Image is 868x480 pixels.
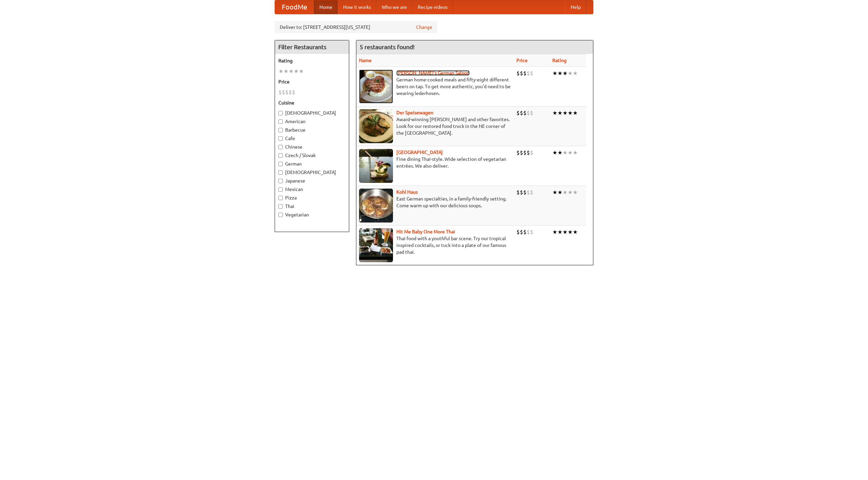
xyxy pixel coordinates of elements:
label: Vegetarian [278,211,346,218]
a: [GEOGRAPHIC_DATA] [396,150,443,155]
label: Japanese [278,177,346,184]
li: $ [278,89,282,96]
li: ★ [573,70,578,77]
h5: Price [278,78,346,85]
li: ★ [563,149,568,156]
li: $ [530,189,533,196]
li: ★ [573,228,578,236]
li: ★ [289,68,294,75]
a: Who we are [376,0,412,14]
li: ★ [557,70,563,77]
input: [DEMOGRAPHIC_DATA] [278,170,283,175]
a: Help [565,0,586,14]
p: Award-winning [PERSON_NAME] and other favorites. Look for our restored food truck in the NE corne... [359,116,511,136]
li: ★ [557,189,563,196]
li: $ [530,149,533,156]
label: Czech / Slovak [278,152,346,159]
li: ★ [552,109,557,117]
li: $ [516,149,520,156]
img: satay.jpg [359,149,393,183]
input: Thai [278,204,283,209]
li: $ [523,70,527,77]
li: ★ [557,228,563,236]
li: $ [527,109,530,117]
li: ★ [552,189,557,196]
h5: Rating [278,57,346,64]
li: ★ [568,109,573,117]
li: ★ [563,70,568,77]
img: kohlhaus.jpg [359,189,393,223]
input: German [278,162,283,166]
li: $ [520,109,523,117]
label: Barbecue [278,127,346,133]
a: Der Speisewagen [396,110,433,115]
li: ★ [568,228,573,236]
a: Name [359,58,372,63]
li: $ [523,189,527,196]
li: ★ [573,189,578,196]
label: Pizza [278,194,346,201]
li: ★ [573,149,578,156]
li: $ [516,189,520,196]
li: $ [527,149,530,156]
input: [DEMOGRAPHIC_DATA] [278,111,283,115]
li: ★ [563,228,568,236]
h5: Cuisine [278,99,346,106]
a: Hit Me Baby One More Thai [396,229,455,234]
li: ★ [568,189,573,196]
input: American [278,119,283,124]
li: ★ [568,70,573,77]
label: German [278,160,346,167]
li: $ [527,70,530,77]
li: ★ [557,149,563,156]
li: $ [282,89,285,96]
label: Cafe [278,135,346,142]
input: Cafe [278,136,283,141]
p: Thai food with a youthful bar scene. Try our tropical inspired cocktails, or tuck into a plate of... [359,235,511,255]
img: babythai.jpg [359,228,393,262]
input: Barbecue [278,128,283,132]
li: ★ [552,149,557,156]
li: $ [527,189,530,196]
input: Pizza [278,196,283,200]
div: Deliver to: [STREET_ADDRESS][US_STATE] [275,21,437,33]
p: Fine dining Thai-style. Wide selection of vegetarian entrées. We also deliver. [359,156,511,169]
li: $ [520,189,523,196]
a: Home [314,0,338,14]
li: ★ [552,228,557,236]
li: ★ [283,68,289,75]
label: Chinese [278,143,346,150]
label: American [278,118,346,125]
li: $ [516,70,520,77]
li: ★ [278,68,283,75]
a: Kohl Haus [396,189,418,195]
li: $ [527,228,530,236]
li: ★ [563,189,568,196]
li: $ [523,149,527,156]
li: ★ [299,68,304,75]
li: ★ [552,70,557,77]
li: $ [520,149,523,156]
li: $ [523,228,527,236]
img: speisewagen.jpg [359,109,393,143]
input: Chinese [278,145,283,149]
input: Czech / Slovak [278,153,283,158]
input: Japanese [278,179,283,183]
a: [PERSON_NAME]'s German Saloon [396,70,470,76]
label: [DEMOGRAPHIC_DATA] [278,169,346,176]
li: ★ [563,109,568,117]
a: Price [516,58,528,63]
label: Thai [278,203,346,210]
a: FoodMe [275,0,314,14]
li: $ [530,70,533,77]
ng-pluralize: 5 restaurants found! [360,44,415,50]
input: Vegetarian [278,213,283,217]
li: $ [523,109,527,117]
li: ★ [294,68,299,75]
li: $ [516,109,520,117]
li: $ [516,228,520,236]
h4: Filter Restaurants [275,40,349,54]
